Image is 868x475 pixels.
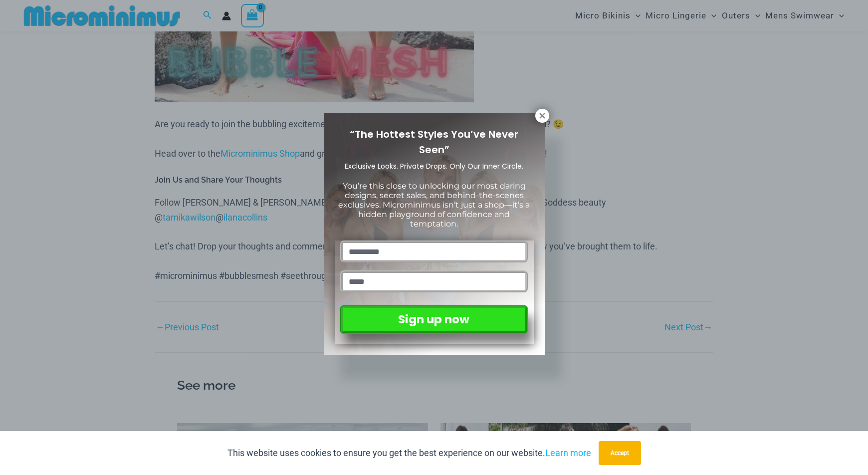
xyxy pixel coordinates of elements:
button: Close [535,109,549,123]
button: Accept [599,441,641,465]
a: Learn more [545,448,591,458]
p: This website uses cookies to ensure you get the best experience on our website. [227,446,591,461]
span: “The Hottest Styles You’ve Never Seen” [350,127,518,157]
button: Sign up now [340,305,527,334]
span: You’re this close to unlocking our most daring designs, secret sales, and behind-the-scenes exclu... [338,181,530,229]
span: Exclusive Looks. Private Drops. Only Our Inner Circle. [345,161,523,171]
